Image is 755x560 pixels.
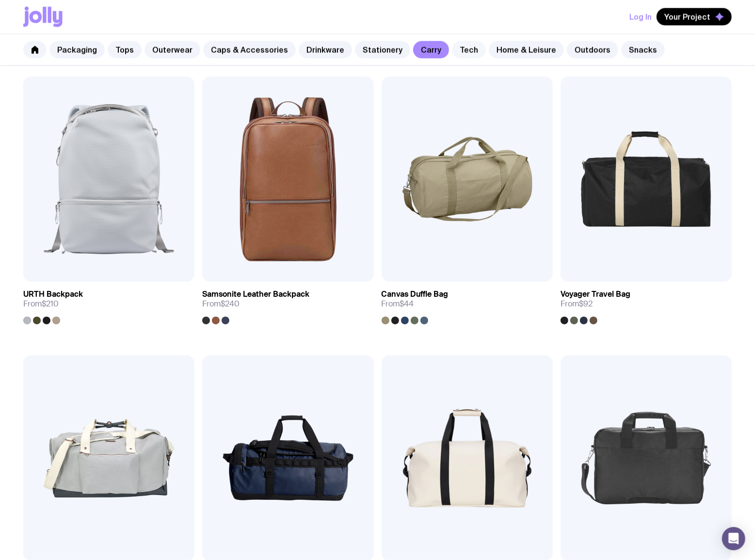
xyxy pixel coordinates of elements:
a: Canvas Duffle BagFrom$44 [382,282,553,324]
a: Outdoors [567,41,618,59]
a: Samsonite Leather BackpackFrom$240 [202,282,373,324]
a: Packaging [49,41,105,59]
span: $44 [400,299,414,309]
h3: URTH Backpack [23,289,83,299]
a: Snacks [621,41,665,59]
h3: Samsonite Leather Backpack [202,289,309,299]
span: $210 [42,299,59,309]
span: From [23,299,59,309]
a: Tops [108,41,142,59]
h3: Voyager Travel Bag [561,289,630,299]
span: From [202,299,240,309]
span: $92 [579,299,593,309]
a: Carry [413,41,449,59]
span: From [561,299,593,309]
a: Caps & Accessories [203,41,296,59]
a: Voyager Travel BagFrom$92 [561,282,732,324]
a: Drinkware [299,41,352,59]
a: Home & Leisure [489,41,564,59]
button: Log In [629,8,652,26]
a: URTH BackpackFrom$210 [23,282,194,324]
span: From [382,299,414,309]
h3: Canvas Duffle Bag [382,289,449,299]
a: Tech [452,41,486,59]
button: Your Project [657,8,732,26]
span: Your Project [664,12,710,22]
span: $240 [221,299,240,309]
a: Stationery [355,41,410,59]
a: Outerwear [145,41,200,59]
div: Open Intercom Messenger [722,527,745,550]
